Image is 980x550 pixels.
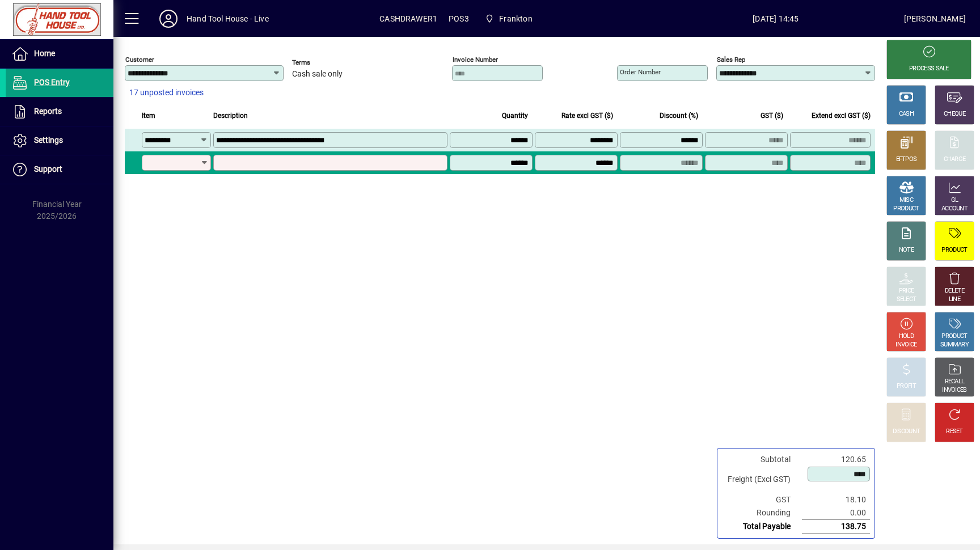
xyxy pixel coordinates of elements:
[660,109,698,122] span: Discount (%)
[34,107,62,116] span: Reports
[187,10,269,28] div: Hand Tool House - Live
[213,109,248,122] span: Description
[561,109,613,122] span: Rate excl GST ($)
[946,428,963,436] div: RESET
[34,49,55,58] span: Home
[899,196,913,205] div: MISC
[941,246,967,255] div: PRODUCT
[896,155,917,164] div: EFTPOS
[722,493,802,506] td: GST
[802,453,870,466] td: 120.65
[949,295,960,304] div: LINE
[761,109,783,122] span: GST ($)
[125,56,154,64] mat-label: Customer
[802,520,870,534] td: 138.75
[502,109,528,122] span: Quantity
[899,246,914,255] div: NOTE
[944,155,966,164] div: CHARGE
[897,382,916,391] div: PROFIT
[6,98,113,126] a: Reports
[722,520,802,534] td: Total Payable
[895,341,916,349] div: INVOICE
[893,205,919,213] div: PRODUCT
[6,40,113,68] a: Home
[34,136,63,145] span: Settings
[292,70,343,79] span: Cash sale only
[899,110,914,119] div: CASH
[34,164,62,174] span: Support
[945,287,964,295] div: DELETE
[125,83,208,103] button: 17 unposted invoices
[34,78,70,87] span: POS Entry
[453,56,498,64] mat-label: Invoice number
[142,109,155,122] span: Item
[150,9,187,29] button: Profile
[944,110,965,119] div: CHEQUE
[941,332,967,341] div: PRODUCT
[940,341,969,349] div: SUMMARY
[129,87,204,99] span: 17 unposted invoices
[292,59,360,66] span: Terms
[904,10,966,28] div: [PERSON_NAME]
[942,386,966,395] div: INVOICES
[6,155,113,184] a: Support
[379,10,437,28] span: CASHDRAWER1
[717,56,745,64] mat-label: Sales rep
[722,453,802,466] td: Subtotal
[6,126,113,155] a: Settings
[722,506,802,520] td: Rounding
[899,332,914,341] div: HOLD
[909,65,949,73] div: PROCESS SALE
[802,506,870,520] td: 0.00
[812,109,871,122] span: Extend excl GST ($)
[480,9,537,29] span: Frankton
[620,68,661,76] mat-label: Order number
[899,287,914,295] div: PRICE
[802,493,870,506] td: 18.10
[893,428,920,436] div: DISCOUNT
[897,295,916,304] div: SELECT
[941,205,968,213] div: ACCOUNT
[945,378,965,386] div: RECALL
[951,196,958,205] div: GL
[449,10,469,28] span: POS3
[499,10,532,28] span: Frankton
[722,466,802,493] td: Freight (Excl GST)
[648,10,904,28] span: [DATE] 14:45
